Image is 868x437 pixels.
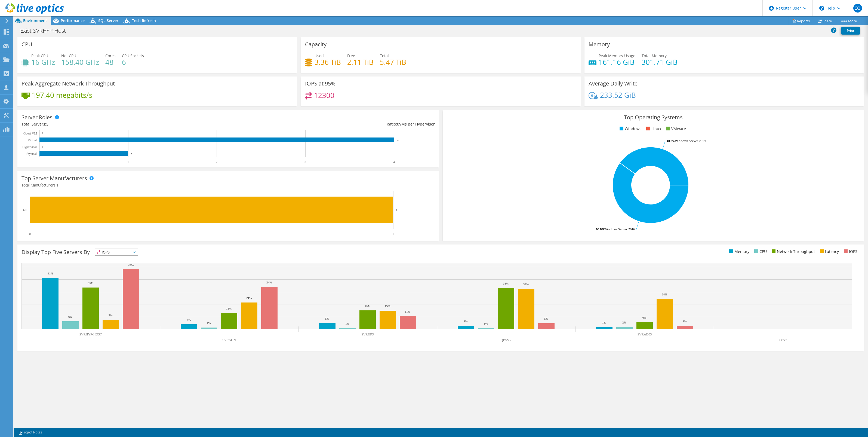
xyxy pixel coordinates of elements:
text: 5% [544,317,548,320]
span: Used [315,53,324,58]
h4: 161.16 GiB [599,59,635,65]
text: 48% [128,264,134,267]
text: 41% [48,272,53,275]
a: Print [841,27,860,35]
span: CO [853,4,862,13]
text: 2% [622,321,626,324]
a: Reports [788,17,814,25]
text: 0 [39,160,40,164]
div: Total Servers: [21,121,228,127]
li: Windows [618,126,641,132]
text: 2 [216,160,217,164]
h1: Exist-SVRHYP-Host [18,28,74,34]
span: IOPS [95,249,138,255]
li: CPU [753,249,767,255]
h4: 48 [105,59,116,65]
text: SVRAD03 [638,332,652,336]
text: 15% [365,304,370,307]
li: Linux [645,126,661,132]
text: 13% [226,307,232,310]
h3: Memory [589,41,610,47]
h4: 197.40 megabits/s [32,92,92,98]
text: 4 [393,160,395,164]
text: 33% [88,281,93,285]
span: Total [380,53,389,58]
text: 0 [42,132,44,135]
h4: 2.11 TiB [347,59,374,65]
text: Dell [21,208,27,212]
span: Peak Memory Usage [599,53,635,58]
h4: 6 [122,59,144,65]
span: Cores [105,53,116,58]
h3: Top Operating Systems [447,114,860,120]
tspan: Windows Server 2016 [604,227,635,231]
span: Environment [23,18,47,23]
text: 0 [29,232,31,236]
h4: 12300 [314,92,334,98]
div: Ratio: VMs per Hypervisor [228,121,435,127]
li: Memory [728,249,749,255]
span: Total Memory [642,53,667,58]
text: 6% [68,315,72,318]
text: 4% [187,318,191,321]
span: Performance [61,18,85,23]
h4: 5.47 TiB [380,59,406,65]
text: 1% [602,321,606,324]
h3: Server Roles [21,114,53,120]
h4: 16 GHz [31,59,55,65]
a: More [836,17,861,25]
text: 21% [246,296,252,300]
li: Network Throughput [770,249,815,255]
h3: Average Daily Write [589,81,638,87]
span: 0 [397,121,399,127]
a: Project Notes [15,429,46,436]
text: Guest VM [23,132,37,135]
text: 1 [396,208,398,212]
span: 1 [56,182,59,188]
h3: CPU [21,41,32,47]
h3: Top Server Manufacturers [21,175,87,181]
text: 3 [304,160,306,164]
svg: \n [819,6,824,11]
text: 33% [503,282,509,285]
text: 4 [397,139,399,141]
text: Virtual [28,138,37,142]
li: IOPS [842,249,857,255]
h4: 3.36 TiB [315,59,341,65]
h3: Capacity [305,41,327,47]
text: 1 [131,152,132,155]
text: Physical [26,152,37,156]
text: 6% [642,316,647,319]
span: Peak CPU [31,53,48,58]
text: 5% [325,317,329,320]
span: Net CPU [61,53,76,58]
text: 1% [345,322,349,325]
text: 32% [523,283,529,286]
span: CPU Sockets [122,53,144,58]
text: SVRAON [222,338,236,342]
text: 11% [405,310,410,313]
text: 24% [662,293,667,296]
text: 3% [683,320,687,323]
span: Free [347,53,355,58]
text: 7% [109,314,113,317]
text: 3% [464,320,468,323]
span: 5 [46,121,48,127]
text: 1 [392,232,394,236]
li: Latency [818,249,839,255]
text: SVRUPS [361,332,374,336]
h4: 158.40 GHz [61,59,99,65]
a: Share [814,17,836,25]
text: 1% [484,322,488,325]
li: VMware [665,126,686,132]
span: Tech Refresh [132,18,156,23]
text: 0 [42,145,44,148]
text: Other [779,338,787,342]
text: 1% [207,321,211,325]
tspan: 40.0% [667,139,675,143]
text: Hypervisor [22,145,37,149]
text: 1 [127,160,129,164]
text: 15% [385,304,390,308]
h4: 301.71 GiB [642,59,678,65]
text: SVRHYP-HOST [79,332,102,336]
